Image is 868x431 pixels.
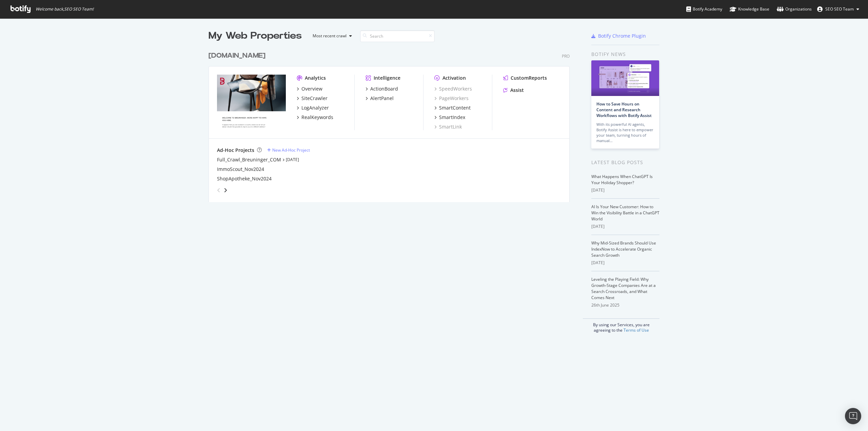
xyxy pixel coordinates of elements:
div: 26th June 2025 [591,302,659,308]
button: SEO SEO Team [812,4,865,15]
a: Full_Crawl_Breuninger_COM [217,156,281,163]
a: What Happens When ChatGPT Is Your Holiday Shopper? [591,174,653,185]
div: Botify Chrome Plugin [598,33,646,39]
div: [DATE] [591,260,659,266]
div: By using our Services, you are agreeing to the [583,318,659,333]
div: SmartIndex [439,114,465,121]
a: SmartIndex [434,114,465,121]
img: breuninger.com [217,75,286,130]
div: CustomReports [511,75,547,81]
div: Latest Blog Posts [591,159,659,166]
a: [DOMAIN_NAME] [209,51,268,61]
div: grid [209,43,575,202]
a: RealKeywords [297,114,333,121]
div: SmartContent [439,104,471,111]
a: Botify Chrome Plugin [591,33,646,39]
a: ImmoScout_Nov2024 [217,166,264,173]
a: ActionBoard [366,85,398,92]
a: CustomReports [503,75,547,81]
div: Knowledge Base [730,6,769,13]
div: Botify news [591,51,659,58]
div: Open Intercom Messenger [845,408,861,424]
div: Pro [562,53,570,59]
div: angle-left [214,185,223,196]
div: angle-right [223,187,228,194]
span: Welcome back, SEO SEO Team ! [36,6,94,12]
a: SmartLink [434,123,462,130]
div: My Web Properties [209,29,302,43]
div: [DATE] [591,187,659,193]
div: Most recent crawl [313,34,347,38]
div: Intelligence [374,75,400,81]
div: [DOMAIN_NAME] [209,51,265,61]
button: Most recent crawl [307,31,355,41]
a: AlertPanel [366,95,394,102]
div: Overview [301,85,322,92]
a: PageWorkers [434,95,469,102]
div: Organizations [777,6,812,13]
div: ActionBoard [370,85,398,92]
div: LogAnalyzer [301,104,329,111]
div: SiteCrawler [301,95,328,102]
a: Assist [503,87,524,94]
div: Assist [510,87,524,94]
a: New Ad-Hoc Project [267,147,310,153]
div: With its powerful AI agents, Botify Assist is here to empower your team, turning hours of manual… [596,122,654,143]
a: ShopApotheke_Nov2024 [217,175,272,182]
a: How to Save Hours on Content and Research Workflows with Botify Assist [596,101,652,118]
input: Search [360,30,435,42]
a: [DATE] [286,157,299,162]
a: Terms of Use [624,327,649,333]
div: Botify Academy [686,6,722,13]
a: SmartContent [434,104,471,111]
a: Leveling the Playing Field: Why Growth-Stage Companies Are at a Search Crossroads, and What Comes... [591,276,656,300]
span: SEO SEO Team [825,6,854,12]
a: LogAnalyzer [297,104,329,111]
a: SiteCrawler [297,95,328,102]
div: Activation [442,75,466,81]
a: AI Is Your New Customer: How to Win the Visibility Battle in a ChatGPT World [591,204,659,222]
a: SpeedWorkers [434,85,472,92]
div: AlertPanel [370,95,394,102]
div: RealKeywords [301,114,333,121]
div: [DATE] [591,223,659,230]
img: How to Save Hours on Content and Research Workflows with Botify Assist [591,60,659,96]
a: Overview [297,85,322,92]
a: Why Mid-Sized Brands Should Use IndexNow to Accelerate Organic Search Growth [591,240,656,258]
div: Ad-Hoc Projects [217,147,254,154]
div: Analytics [305,75,326,81]
div: New Ad-Hoc Project [272,147,310,153]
